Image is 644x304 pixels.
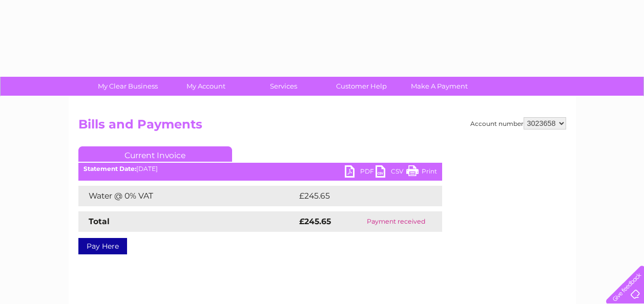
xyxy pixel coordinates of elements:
a: PDF [345,165,376,180]
strong: £245.65 [299,216,331,226]
strong: Total [89,216,110,226]
a: Pay Here [78,238,127,254]
a: Customer Help [319,77,404,96]
td: Water @ 0% VAT [78,186,297,206]
div: Account number [470,117,566,129]
b: Statement Date: [84,165,136,172]
td: Payment received [350,211,442,232]
a: My Account [163,77,248,96]
a: Services [241,77,326,96]
a: My Clear Business [86,77,170,96]
a: CSV [376,165,406,180]
div: [DATE] [78,165,442,172]
a: Current Invoice [78,146,232,162]
td: £245.65 [297,186,424,206]
a: Print [406,165,437,180]
h2: Bills and Payments [78,117,566,137]
a: Make A Payment [397,77,482,96]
